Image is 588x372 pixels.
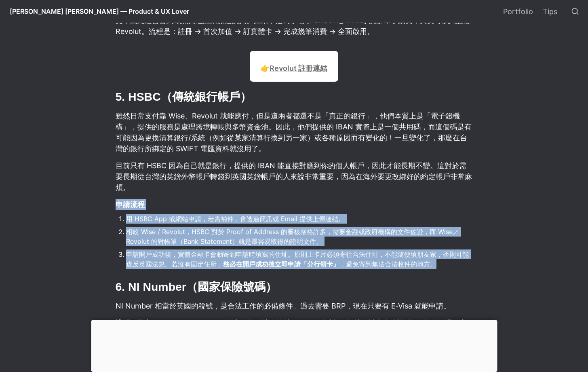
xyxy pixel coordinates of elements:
p: 雖然日常支付靠 Wise、Revolut 就能應付，但是這兩者都還不是「真正的銀行」，他們本質上是「電子錢機構」，提供的服務是處理跨境轉帳與多幣資金池。因此， ！一旦變化了，那麼在台灣的銀行所綁... [115,109,474,155]
li: 申請開戶成功後，實體金融卡會動寄到申請時填寫的住址。原則上卡片必須寄往合法住址，不能隨便填朋友家，否則可能違反英國法規。若沒有固定住所， ，避免寄到無法合法收件的地方。 [126,248,474,270]
strong: 申請流程 [116,200,145,209]
h2: 6. NI Number（國家保險號碼） [115,278,474,296]
a: Revolut 註冊連結 [270,64,327,72]
li: 相較 Wise / Revolut，HSBC 對於 Proof of Address 的審核嚴格許多，需要金融或政府機構的文件佐證，而 Wise／Revolut 的對帳單（Bank Statem... [126,226,474,247]
p: 目前只有 HSBC 因為自己就是銀行，提供的 IBAN 能直接對應到你的個人帳戶，因此才能長期不變。這對於需要長期從台灣的英鎊外幣帳戶轉錢到英國英鎊帳戶的人來說非常重要，因為在海外要更改綁好的約... [115,159,474,194]
p: NI Number 相當於英國的稅號，是合法工作的必備條件。過去需要 BRP，現在只要有 E‑Visa 就能申請。 [115,299,474,313]
iframe: Advertisement [91,320,497,370]
h2: 5. HSBC（傳統銀行帳戶） [115,88,474,106]
strong: 務必在開戶成功後立即申請「分行領卡」 [223,260,339,268]
strong: 流程： [116,319,137,327]
span: [PERSON_NAME] [PERSON_NAME] — Product & UX Lover [10,7,189,15]
li: 用 HSBC App 或網站申請，若需補件，會透過簡訊或 Email 提供上傳連結。 [126,213,474,225]
p: 👉 [260,61,328,75]
p: 登入 [DOMAIN_NAME] → 填寫個資、英國地址、E‑Visa 資料 → 視情況補交身分證明 → 等候數週後寄達。 [115,316,474,340]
